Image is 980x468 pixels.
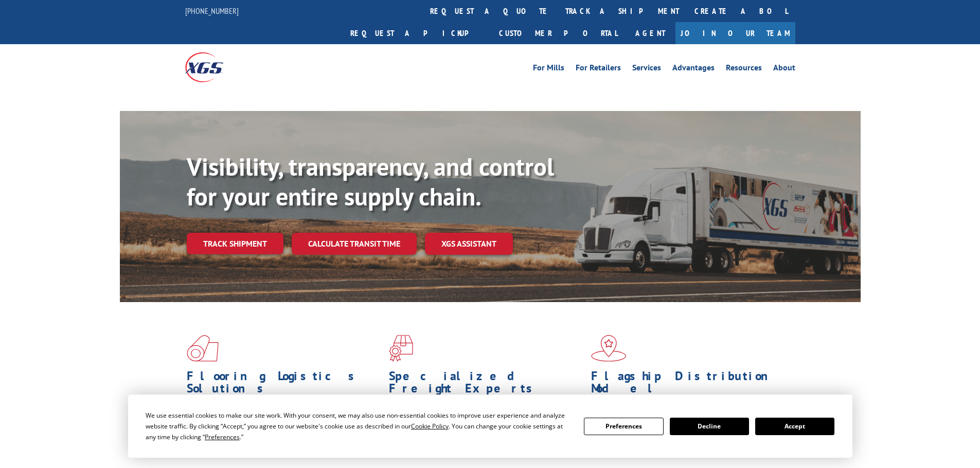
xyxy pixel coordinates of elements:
[292,233,417,255] a: Calculate transit time
[187,370,381,400] h1: Flooring Logistics Solutions
[726,64,762,75] a: Resources
[773,64,795,75] a: About
[187,151,554,212] b: Visibility, transparency, and control for your entire supply chain.
[632,64,661,75] a: Services
[584,418,663,435] button: Preferences
[389,335,413,362] img: xgs-icon-focused-on-flooring-red
[411,422,449,430] span: Cookie Policy
[625,22,675,44] a: Agent
[591,335,627,362] img: xgs-icon-flagship-distribution-model-red
[205,433,240,441] span: Preferences
[343,22,491,44] a: Request a pickup
[670,418,749,435] button: Decline
[185,6,239,16] a: [PHONE_NUMBER]
[491,22,625,44] a: Customer Portal
[187,335,219,362] img: xgs-icon-total-supply-chain-intelligence-red
[425,233,513,255] a: XGS ASSISTANT
[128,395,852,458] div: Cookie Consent Prompt
[146,410,572,442] div: We use essential cookies to make our site work. With your consent, we may also use non-essential ...
[675,22,795,44] a: Join Our Team
[576,64,621,75] a: For Retailers
[591,370,786,400] h1: Flagship Distribution Model
[533,64,564,75] a: For Mills
[672,64,715,75] a: Advantages
[755,418,834,435] button: Accept
[389,370,583,400] h1: Specialized Freight Experts
[187,233,283,254] a: Track shipment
